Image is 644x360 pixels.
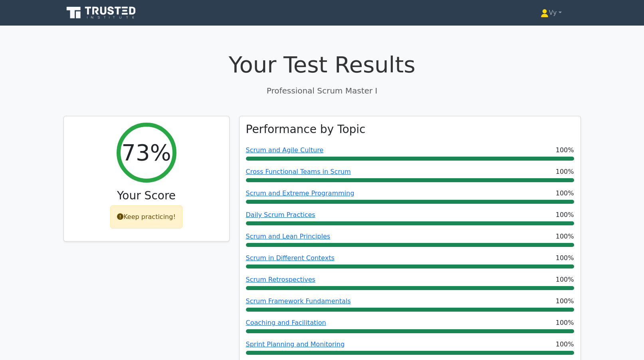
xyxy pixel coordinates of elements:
[556,232,574,241] span: 100%
[63,85,581,97] p: Professional Scrum Master I
[110,205,182,229] div: Keep practicing!
[246,123,366,136] h3: Performance by Topic
[556,210,574,220] span: 100%
[521,5,581,21] a: Vy
[246,254,335,262] a: Scrum in Different Contexts
[246,319,326,326] a: Coaching and Facilitation
[246,168,351,175] a: Cross Functional Teams in Scrum
[246,276,315,283] a: Scrum Retrospectives
[556,340,574,349] span: 100%
[63,51,581,78] h1: Your Test Results
[121,139,171,166] h2: 73%
[556,318,574,328] span: 100%
[246,233,331,240] a: Scrum and Lean Principles
[246,340,345,348] a: Sprint Planning and Monitoring
[246,297,351,305] a: Scrum Framework Fundamentals
[556,253,574,263] span: 100%
[556,275,574,284] span: 100%
[246,189,355,197] a: Scrum and Extreme Programming
[70,189,223,203] h3: Your Score
[246,146,324,154] a: Scrum and Agile Culture
[556,296,574,306] span: 100%
[556,145,574,155] span: 100%
[246,211,315,219] a: Daily Scrum Practices
[556,167,574,177] span: 100%
[556,189,574,198] span: 100%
